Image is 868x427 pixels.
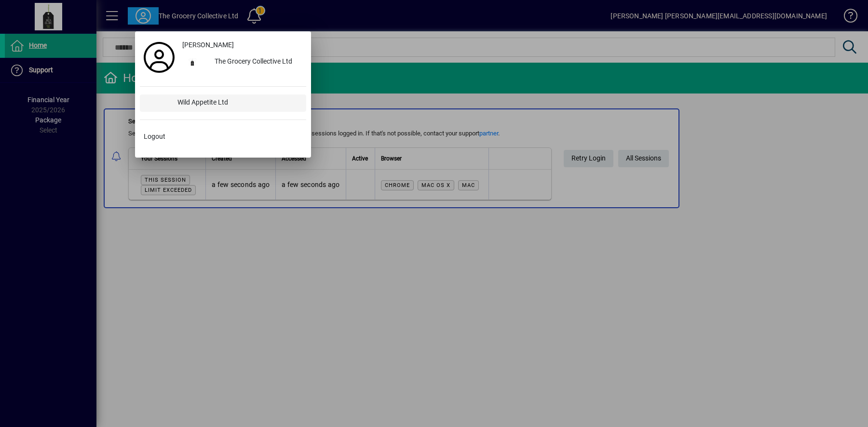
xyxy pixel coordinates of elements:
[140,94,306,112] button: Wild Appetite Ltd
[182,40,234,50] span: [PERSON_NAME]
[207,53,306,71] div: The Grocery Collective Ltd
[178,53,306,71] button: The Grocery Collective Ltd
[140,128,306,145] button: Logout
[140,49,178,66] a: Profile
[178,36,306,53] a: [PERSON_NAME]
[144,132,165,142] span: Logout
[170,94,306,112] div: Wild Appetite Ltd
